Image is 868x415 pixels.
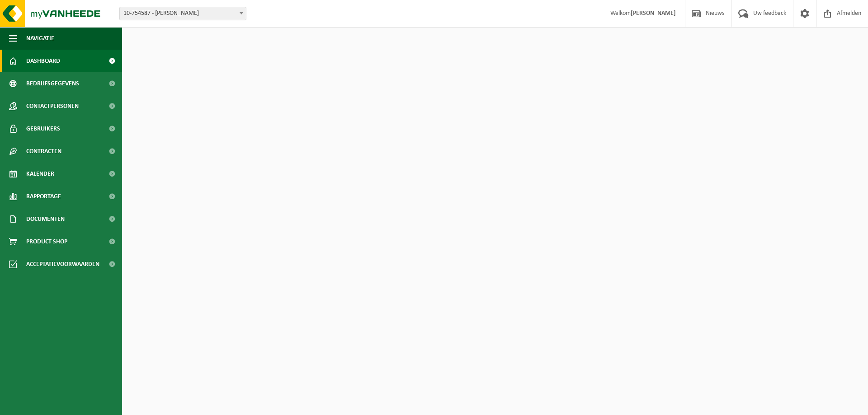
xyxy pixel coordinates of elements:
span: Dashboard [26,50,60,72]
span: Documenten [26,208,65,230]
strong: [PERSON_NAME] [631,10,676,17]
span: Product Shop [26,230,67,253]
span: Rapportage [26,185,61,208]
span: Contactpersonen [26,95,79,117]
span: 10-754587 - WILLE RONALD - WONDELGEM [119,7,246,20]
span: Kalender [26,163,54,185]
span: Acceptatievoorwaarden [26,253,99,275]
span: 10-754587 - WILLE RONALD - WONDELGEM [120,7,246,20]
span: Contracten [26,140,61,163]
span: Gebruikers [26,117,60,140]
span: Bedrijfsgegevens [26,72,79,95]
span: Navigatie [26,27,54,50]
